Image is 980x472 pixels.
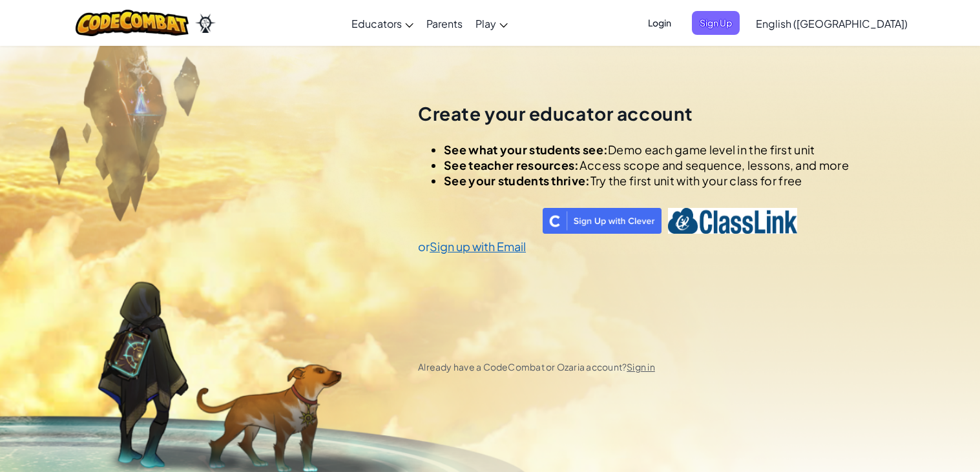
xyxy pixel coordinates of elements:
span: Access scope and sequence, lessons, and more [579,158,849,172]
a: English ([GEOGRAPHIC_DATA]) [749,6,914,41]
button: Sign Up [692,11,740,35]
h2: Create your educator account [418,101,849,126]
span: or [418,239,430,254]
span: See your students thrive: [444,173,590,188]
a: Play [469,6,514,41]
span: English ([GEOGRAPHIC_DATA]) [756,17,908,30]
span: Educators [351,17,402,30]
img: CodeCombat logo [76,10,189,36]
a: Educators [345,6,420,41]
img: clever_sso_button@2x.png [543,208,662,234]
span: Demo each game level in the first unit [608,142,815,157]
span: See teacher resources: [444,158,579,172]
iframe: Sign in with Google Button [412,207,543,235]
button: Login [640,11,679,35]
span: Try the first unit with your class for free [590,173,802,188]
span: See what your students see: [444,142,608,157]
span: Already have a CodeCombat or Ozaria account? [418,361,655,373]
img: classlink-logo-text.png [668,208,797,234]
span: Play [475,17,496,30]
a: Sign up with Email [430,239,526,254]
a: Sign in [627,361,655,373]
a: Parents [420,6,469,41]
img: Ozaria [195,14,216,33]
